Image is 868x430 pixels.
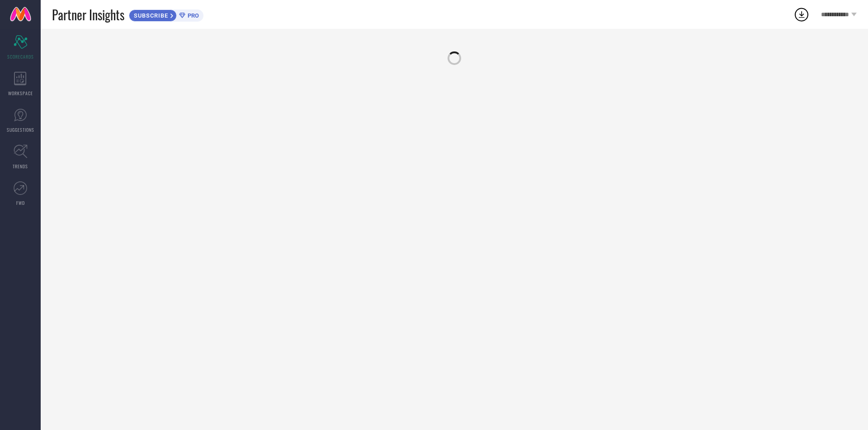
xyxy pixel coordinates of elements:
[16,199,25,206] span: FWD
[185,12,199,19] span: PRO
[129,7,203,22] a: SUBSCRIBEPRO
[52,5,124,24] span: Partner Insights
[7,126,34,133] span: SUGGESTIONS
[129,12,170,19] span: SUBSCRIBE
[8,90,33,97] span: WORKSPACE
[7,53,34,60] span: SCORECARDS
[793,6,810,23] div: Open download list
[13,163,28,170] span: TRENDS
